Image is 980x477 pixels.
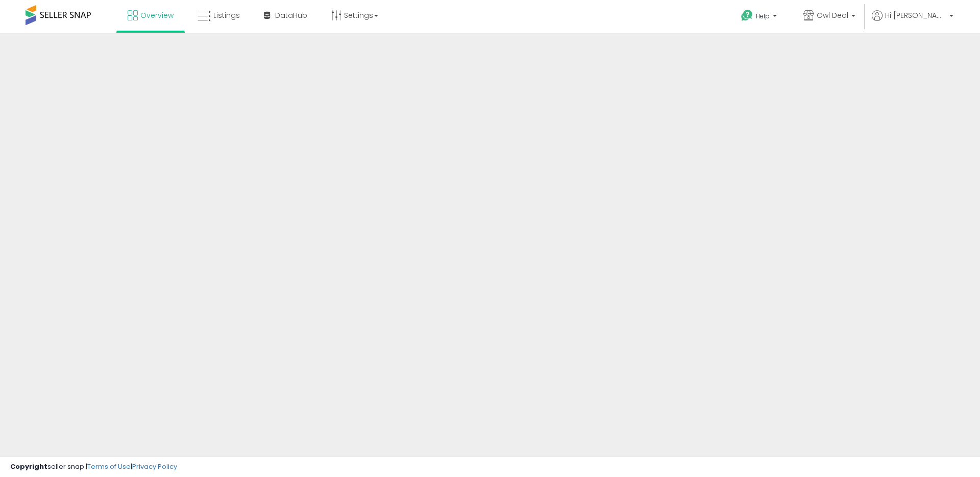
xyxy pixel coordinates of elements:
[275,10,307,20] span: DataHub
[756,12,770,20] span: Help
[733,2,787,33] a: Help
[885,10,946,20] span: Hi [PERSON_NAME]
[872,10,953,33] a: Hi [PERSON_NAME]
[741,9,753,22] i: Get Help
[817,10,848,20] span: Owl Deal
[140,10,174,20] span: Overview
[213,10,240,20] span: Listings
